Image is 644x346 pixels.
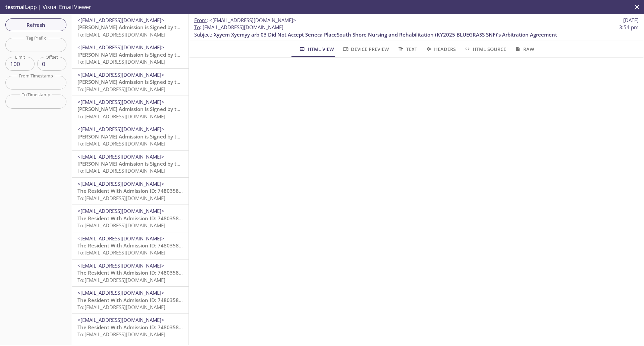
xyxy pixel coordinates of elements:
[77,140,165,147] span: To: [EMAIL_ADDRESS][DOMAIN_NAME]
[194,31,211,38] span: Subject
[77,316,164,323] span: <[EMAIL_ADDRESS][DOMAIN_NAME]>
[77,58,165,65] span: To: [EMAIL_ADDRESS][DOMAIN_NAME]
[72,151,189,177] div: <[EMAIL_ADDRESS][DOMAIN_NAME]>[PERSON_NAME] Admission is Signed by the ResidentTo:[EMAIL_ADDRESS]...
[72,96,189,123] div: <[EMAIL_ADDRESS][DOMAIN_NAME]>[PERSON_NAME] Admission is Signed by the ResidentTo:[EMAIL_ADDRESS]...
[77,133,206,140] span: [PERSON_NAME] Admission is Signed by the Resident
[77,289,164,296] span: <[EMAIL_ADDRESS][DOMAIN_NAME]>
[77,126,164,132] span: <[EMAIL_ADDRESS][DOMAIN_NAME]>
[464,45,506,53] span: HTML Source
[77,78,206,85] span: [PERSON_NAME] Admission is Signed by the Resident
[77,17,164,23] span: <[EMAIL_ADDRESS][DOMAIN_NAME]>
[77,153,164,160] span: <[EMAIL_ADDRESS][DOMAIN_NAME]>
[77,167,165,174] span: To: [EMAIL_ADDRESS][DOMAIN_NAME]
[619,24,639,31] span: 3:54 pm
[77,331,165,338] span: To: [EMAIL_ADDRESS][DOMAIN_NAME]
[194,24,200,31] span: To
[77,86,165,93] span: To: [EMAIL_ADDRESS][DOMAIN_NAME]
[77,215,561,222] span: The Resident With Admission ID: 7480358005 Did Not Accept Parkside Center for Nursing & Rehabilit...
[194,17,296,24] span: :
[77,249,165,256] span: To: [EMAIL_ADDRESS][DOMAIN_NAME]
[214,31,557,38] span: Xyyem Xyemyy arb 03 Did Not Accept Seneca PlaceSouth Shore Nursing and Rehabilitation (KY2025 BLU...
[397,45,417,53] span: Text
[194,17,207,23] span: From
[77,304,165,310] span: To: [EMAIL_ADDRESS][DOMAIN_NAME]
[77,277,165,283] span: To: [EMAIL_ADDRESS][DOMAIN_NAME]
[77,242,561,249] span: The Resident With Admission ID: 7480358005 Did Not Accept Parkside Center for Nursing & Rehabilit...
[77,195,165,201] span: To: [EMAIL_ADDRESS][DOMAIN_NAME]
[77,44,164,51] span: <[EMAIL_ADDRESS][DOMAIN_NAME]>
[77,106,206,112] span: [PERSON_NAME] Admission is Signed by the Resident
[342,45,389,53] span: Device Preview
[72,123,189,150] div: <[EMAIL_ADDRESS][DOMAIN_NAME]>[PERSON_NAME] Admission is Signed by the ResidentTo:[EMAIL_ADDRESS]...
[72,69,189,96] div: <[EMAIL_ADDRESS][DOMAIN_NAME]>[PERSON_NAME] Admission is Signed by the ResidentTo:[EMAIL_ADDRESS]...
[72,287,189,313] div: <[EMAIL_ADDRESS][DOMAIN_NAME]>The Resident With Admission ID: 7480358005 Did Not Accept Parkside ...
[5,18,66,31] button: Refresh
[72,178,189,205] div: <[EMAIL_ADDRESS][DOMAIN_NAME]>The Resident With Admission ID: 7480358005 Did Not Accept Parkside ...
[77,71,164,78] span: <[EMAIL_ADDRESS][DOMAIN_NAME]>
[72,41,189,68] div: <[EMAIL_ADDRESS][DOMAIN_NAME]>[PERSON_NAME] Admission is Signed by the ResidentTo:[EMAIL_ADDRESS]...
[623,17,639,24] span: [DATE]
[77,180,164,187] span: <[EMAIL_ADDRESS][DOMAIN_NAME]>
[77,24,206,31] span: [PERSON_NAME] Admission is Signed by the Resident
[72,314,189,341] div: <[EMAIL_ADDRESS][DOMAIN_NAME]>The Resident With Admission ID: 7480358005 Did Not Accept Parkside ...
[72,259,189,286] div: <[EMAIL_ADDRESS][DOMAIN_NAME]>The Resident With Admission ID: 7480358005 Did Not Accept Parkside ...
[77,99,164,105] span: <[EMAIL_ADDRESS][DOMAIN_NAME]>
[194,24,639,38] p: :
[77,187,561,194] span: The Resident With Admission ID: 7480358005 Did Not Accept Parkside Center for Nursing & Rehabilit...
[77,262,164,269] span: <[EMAIL_ADDRESS][DOMAIN_NAME]>
[299,45,334,53] span: HTML View
[77,269,561,276] span: The Resident With Admission ID: 7480358005 Did Not Accept Parkside Center for Nursing & Rehabilit...
[72,232,189,259] div: <[EMAIL_ADDRESS][DOMAIN_NAME]>The Resident With Admission ID: 7480358005 Did Not Accept Parkside ...
[77,160,206,167] span: [PERSON_NAME] Admission is Signed by the Resident
[77,31,165,38] span: To: [EMAIL_ADDRESS][DOMAIN_NAME]
[77,51,206,58] span: [PERSON_NAME] Admission is Signed by the Resident
[72,205,189,232] div: <[EMAIL_ADDRESS][DOMAIN_NAME]>The Resident With Admission ID: 7480358005 Did Not Accept Parkside ...
[77,113,165,120] span: To: [EMAIL_ADDRESS][DOMAIN_NAME]
[11,20,61,29] span: Refresh
[514,45,534,53] span: Raw
[194,24,283,31] span: : [EMAIL_ADDRESS][DOMAIN_NAME]
[77,222,165,229] span: To: [EMAIL_ADDRESS][DOMAIN_NAME]
[77,297,561,303] span: The Resident With Admission ID: 7480358005 Did Not Accept Parkside Center for Nursing & Rehabilit...
[72,14,189,41] div: <[EMAIL_ADDRESS][DOMAIN_NAME]>[PERSON_NAME] Admission is Signed by the ResidentTo:[EMAIL_ADDRESS]...
[209,17,296,23] span: <[EMAIL_ADDRESS][DOMAIN_NAME]>
[77,208,164,214] span: <[EMAIL_ADDRESS][DOMAIN_NAME]>
[77,324,561,331] span: The Resident With Admission ID: 7480358005 Did Not Accept Parkside Center for Nursing & Rehabilit...
[77,235,164,242] span: <[EMAIL_ADDRESS][DOMAIN_NAME]>
[5,3,26,11] span: testmail
[425,45,456,53] span: Headers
